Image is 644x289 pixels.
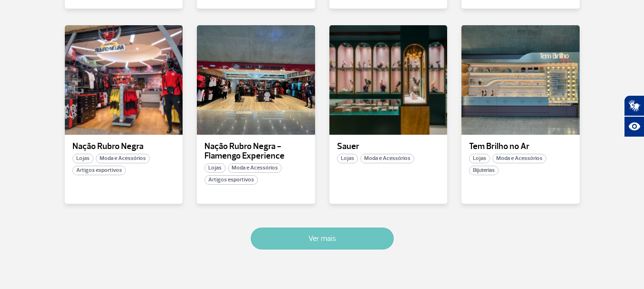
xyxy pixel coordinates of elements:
span: Artigos esportivos [204,175,258,185]
p: Tem Brilho no Ar [469,142,572,151]
span: Moda e Acessórios [360,154,414,163]
span: Bijuterias [469,166,499,175]
span: Moda e Acessórios [228,163,282,173]
p: Nação Rubro Negra [72,142,175,151]
p: Sauer [337,142,440,151]
span: Moda e Acessórios [492,154,546,163]
span: Lojas [469,154,490,163]
div: Plugin de acessibilidade da Hand Talk. [624,95,644,137]
button: Ver mais [251,228,394,249]
span: Lojas [72,154,93,163]
span: Lojas [204,163,225,173]
button: Abrir tradutor de língua de sinais. [624,95,644,116]
p: Nação Rubro Negra - Flamengo Experience [204,142,307,161]
span: Lojas [337,154,358,163]
span: Moda e Acessórios [96,154,150,163]
button: Abrir recursos assistivos. [624,116,644,137]
span: Artigos esportivos [72,166,126,175]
